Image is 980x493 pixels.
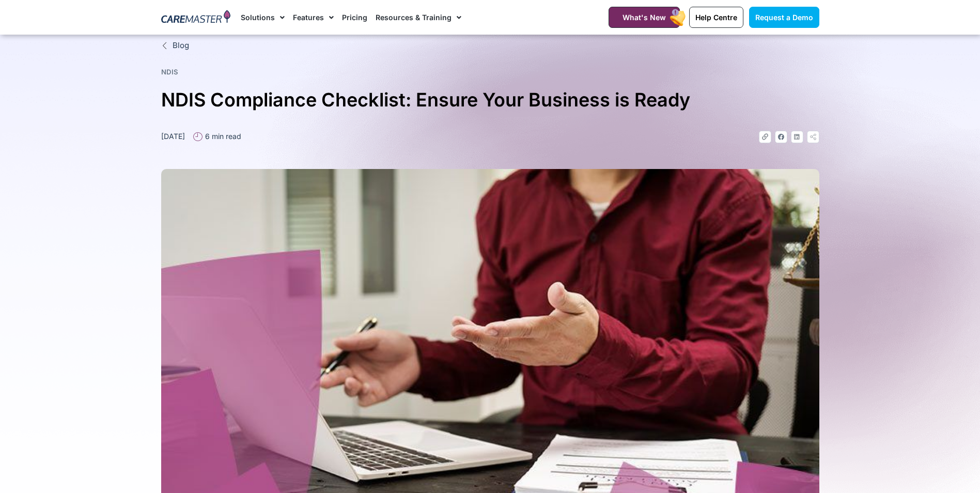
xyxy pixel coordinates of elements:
span: What's New [623,13,666,22]
time: [DATE] [161,132,185,141]
span: Blog [170,40,189,52]
a: Request a Demo [749,7,819,28]
span: Help Centre [695,13,737,22]
img: CareMaster Logo [161,10,231,25]
h1: NDIS Compliance Checklist: Ensure Your Business is Ready [161,85,819,115]
a: Blog [161,40,819,52]
a: NDIS [161,68,178,76]
a: Help Centre [689,7,743,28]
span: Request a Demo [755,13,813,22]
span: 6 min read [203,131,241,142]
a: What's New [609,7,680,28]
